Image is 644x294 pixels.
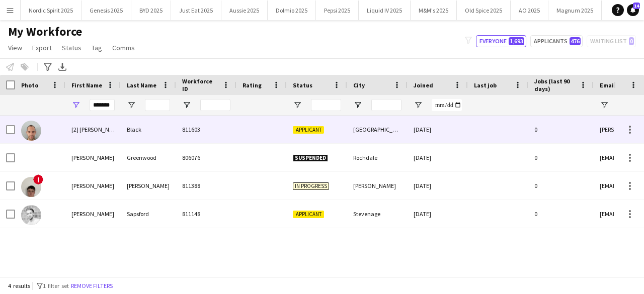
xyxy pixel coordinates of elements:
span: Applicant [293,211,324,218]
button: Applicants476 [530,35,583,47]
span: View [8,43,22,52]
button: BYD 2025 [131,1,171,20]
div: 811388 [176,172,236,200]
span: Email [600,81,616,89]
button: Magnum 2025 [548,1,602,20]
button: Nordic Spirit 2025 [21,1,82,20]
button: Pepsi 2025 [316,1,359,20]
img: [2] Bradley Black [21,121,41,141]
img: Bradley Sapsford [21,205,41,225]
button: Open Filter Menu [71,101,80,110]
button: Remove filters [69,280,115,291]
input: Workforce ID Filter Input [200,99,230,111]
div: Greenwood [121,144,176,171]
a: Tag [88,41,106,54]
app-action-btn: Export XLSX [56,61,68,73]
span: Last job [474,81,497,89]
span: Workforce ID [182,77,218,92]
div: [PERSON_NAME] [65,172,121,200]
div: Rochdale [347,144,408,171]
button: AO 2025 [511,1,548,20]
span: Rating [243,81,262,89]
div: 0 [528,116,594,143]
div: 0 [528,200,594,228]
button: Open Filter Menu [353,101,362,110]
span: Status [293,81,312,89]
div: Black [121,116,176,143]
div: Sapsford [121,200,176,228]
img: Bradley Morris [21,177,41,197]
input: City Filter Input [371,99,401,111]
div: [DATE] [408,172,468,200]
span: City [353,81,365,89]
div: [PERSON_NAME] [65,200,121,228]
span: 476 [570,37,581,45]
span: Joined [414,81,433,89]
button: Open Filter Menu [182,101,191,110]
button: Everyone1,693 [476,35,526,47]
button: M&M's 2025 [411,1,457,20]
a: Status [58,41,86,54]
span: Applicant [293,126,324,134]
span: 1,693 [509,37,524,45]
span: Jobs (last 90 days) [534,77,576,92]
div: [DATE] [408,116,468,143]
button: Dolmio 2025 [268,1,316,20]
button: Open Filter Menu [293,101,302,110]
input: Joined Filter Input [432,99,462,111]
span: 1 filter set [43,282,69,289]
span: Photo [21,81,38,89]
span: First Name [71,81,102,89]
a: View [4,41,26,54]
span: 14 [633,3,640,9]
button: Old Spice 2025 [457,1,511,20]
div: [DATE] [408,200,468,228]
div: 0 [528,144,594,171]
span: Comms [112,43,135,52]
button: Open Filter Menu [600,101,609,110]
div: [2] [PERSON_NAME] [65,116,121,143]
button: Aussie 2025 [221,1,268,20]
span: ! [33,174,43,184]
div: [PERSON_NAME] [347,172,408,200]
span: Last Name [127,81,156,89]
button: Open Filter Menu [414,101,423,110]
input: First Name Filter Input [90,99,115,111]
input: Last Name Filter Input [145,99,170,111]
button: Just Eat 2025 [171,1,221,20]
a: Comms [108,41,139,54]
span: Status [62,43,82,52]
span: Export [32,43,52,52]
span: In progress [293,182,329,190]
div: [GEOGRAPHIC_DATA] [347,116,408,143]
div: 811148 [176,200,236,228]
div: Stevenage [347,200,408,228]
button: Genesis 2025 [82,1,131,20]
div: [PERSON_NAME] [121,172,176,200]
div: [DATE] [408,144,468,171]
a: Export [28,41,56,54]
div: 811603 [176,116,236,143]
span: Tag [92,43,102,52]
button: Liquid IV 2025 [359,1,411,20]
a: 14 [627,4,639,16]
input: Status Filter Input [311,99,341,111]
div: 806076 [176,144,236,171]
div: [PERSON_NAME] [65,144,121,171]
button: Open Filter Menu [127,101,136,110]
app-action-btn: Advanced filters [42,61,54,73]
div: 0 [528,172,594,200]
span: Suspended [293,154,328,162]
span: My Workforce [8,24,82,39]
